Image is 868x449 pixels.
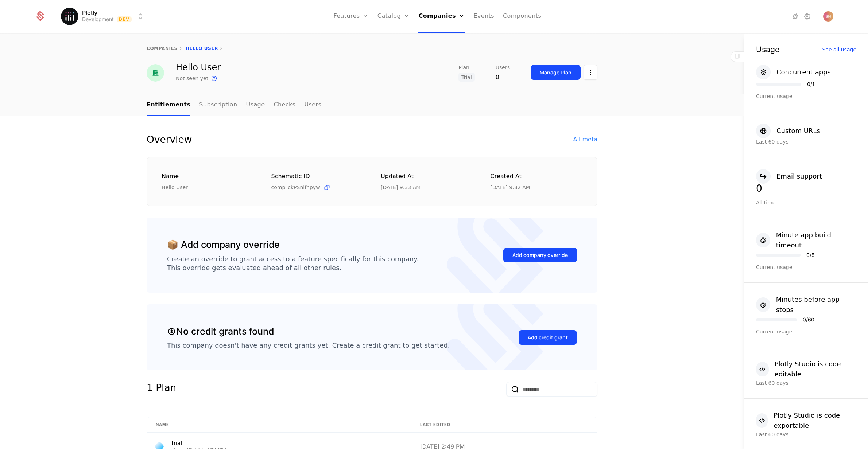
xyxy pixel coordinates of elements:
div: Minutes before app stops [776,294,856,315]
div: Plotly Studio is code editable [775,359,856,379]
div: Hello User [162,184,254,191]
button: Email support [756,169,822,184]
div: 0 / 60 [803,317,814,322]
div: This company doesn't have any credit grants yet. Create a credit grant to get started. [167,341,450,350]
div: Concurrent apps [776,67,831,77]
span: Users [496,65,510,70]
span: comp_ckPSnifhpyw [271,184,320,191]
div: Current usage [756,263,856,271]
div: Overview [147,134,192,145]
div: Last 60 days [756,379,856,387]
div: Add company override [512,251,568,259]
div: No credit grants found [167,325,274,339]
div: Not seen yet [176,75,208,82]
div: Created at [491,172,583,181]
div: Email support [776,171,822,181]
button: Select action [584,65,597,80]
button: Select environment [63,8,145,24]
div: Trial [170,440,226,446]
a: Checks [274,94,295,116]
th: Name [147,417,411,433]
span: Plotly [82,10,97,16]
div: Hello User [176,63,221,72]
div: 9/5/25, 9:32 AM [491,184,530,191]
ul: Choose Sub Page [147,94,321,116]
span: Trial [458,73,475,82]
img: Hello User [147,64,164,82]
div: Current usage [756,93,856,100]
button: Minute app build timeout [756,230,856,250]
div: Manage Plan [540,69,571,76]
a: Settings [803,12,811,21]
a: Entitlements [147,94,190,116]
div: 📦 Add company override [167,238,280,252]
div: Plotly Studio is code exportable [774,410,856,431]
button: Plotly Studio is code editable [756,359,856,379]
a: Usage [246,94,265,116]
div: All meta [573,135,597,144]
div: All time [756,199,856,206]
button: Manage Plan [531,65,581,80]
div: Current usage [756,328,856,335]
div: Create an override to grant access to a feature specifically for this company. This override gets... [167,255,419,272]
div: 0 / 5 [806,253,814,258]
div: Last 60 days [756,138,856,145]
nav: Main [147,94,597,116]
button: Open user button [823,11,833,22]
button: Add credit grant [519,330,577,345]
button: Plotly Studio is code exportable [756,410,856,431]
button: Add company override [503,248,577,262]
div: 1 Plan [147,382,176,397]
img: Plotly [61,8,78,25]
div: Add credit grant [528,334,568,341]
div: 0 / 1 [807,82,814,87]
div: See all usage [822,47,856,52]
button: Minutes before app stops [756,294,856,315]
div: Usage [756,46,779,53]
a: Users [304,94,321,116]
span: Plan [458,65,469,70]
div: Updated at [381,172,473,181]
a: Subscription [199,94,237,116]
th: Last edited [411,417,597,433]
div: Minute app build timeout [776,230,856,250]
a: companies [147,46,178,51]
button: Concurrent apps [756,65,831,79]
div: Schematic ID [271,172,364,181]
div: Last 60 days [756,431,856,438]
div: 0 [496,73,510,82]
img: S H [823,11,833,22]
div: Name [162,172,254,181]
div: 9/6/25, 9:33 AM [381,184,421,191]
a: Integrations [791,12,800,21]
div: Development [82,16,114,23]
div: 0 [756,184,856,193]
button: Custom URLs [756,124,820,138]
span: Dev [117,16,132,22]
div: Custom URLs [776,126,820,136]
